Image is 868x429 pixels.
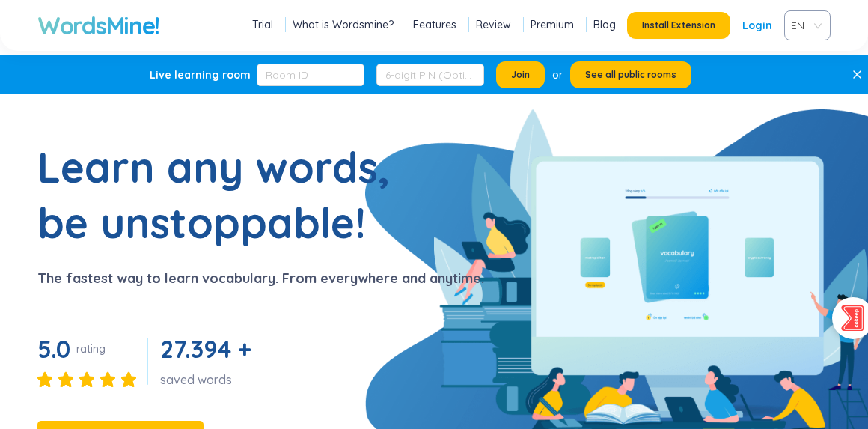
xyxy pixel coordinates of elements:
a: Login [742,12,772,39]
span: 5.0 [37,334,70,364]
a: WordsMine! [37,10,159,40]
span: Install Extension [642,19,715,31]
a: What is Wordsmine? [293,17,394,32]
p: The fastest way to learn vocabulary. From everywhere and anytime. [37,268,484,289]
a: Trial [252,17,273,32]
button: See all public rooms [570,61,691,88]
a: Review [476,17,511,32]
h1: Learn any words, be unstoppable! [37,139,412,250]
input: Room ID [257,64,364,86]
a: Features [413,17,456,32]
div: saved words [160,371,257,388]
input: 6-digit PIN (Optional) [376,64,484,86]
div: or [552,67,563,83]
span: See all public rooms [585,69,676,81]
span: Join [511,69,530,81]
span: 27.394 + [160,334,251,364]
div: rating [76,341,106,356]
a: Premium [531,17,574,32]
div: Live learning room [150,67,251,82]
a: Blog [593,17,616,32]
span: VIE [791,14,818,37]
button: Install Extension [627,12,730,39]
button: Join [496,61,545,88]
